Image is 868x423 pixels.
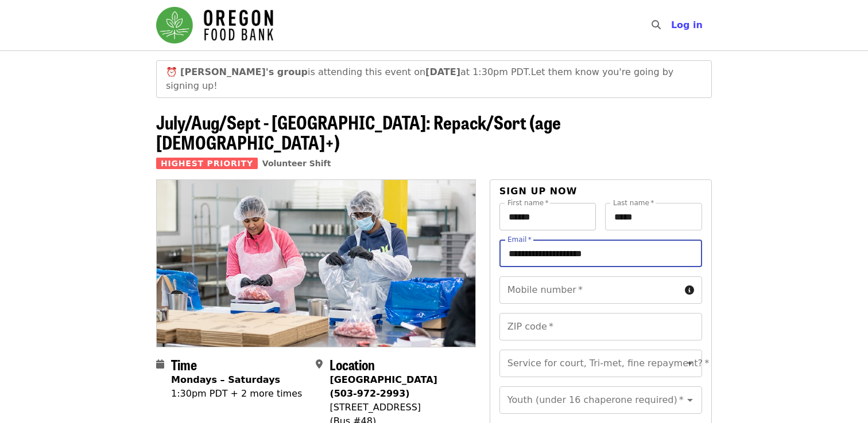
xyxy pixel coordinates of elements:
label: Email [507,236,532,243]
input: Last name [605,203,702,230]
span: July/Aug/Sept - [GEOGRAPHIC_DATA]: Repack/Sort (age [DEMOGRAPHIC_DATA]+) [156,108,561,155]
span: Sign up now [499,186,578,197]
input: ZIP code [499,313,702,340]
i: circle-info icon [685,285,694,296]
span: is attending this event on at 1:30pm PDT. [180,66,531,77]
label: First name [507,199,549,206]
input: Mobile number [499,276,680,304]
input: Search [668,11,677,39]
span: clock emoji [166,66,177,77]
img: Oregon Food Bank - Home [156,7,273,44]
strong: [DATE] [425,66,460,77]
button: Open [682,392,698,408]
span: Log in [671,19,703,30]
button: Open [682,355,698,371]
span: Location [330,354,375,374]
img: July/Aug/Sept - Beaverton: Repack/Sort (age 10+) organized by Oregon Food Bank [157,180,475,346]
button: Log in [662,14,712,37]
i: calendar icon [156,359,164,370]
span: Time [171,354,197,374]
input: Email [499,240,702,267]
strong: Mondays – Saturdays [171,374,280,385]
label: Last name [613,199,654,206]
div: 1:30pm PDT + 2 more times [171,387,302,401]
strong: [GEOGRAPHIC_DATA] (503-972-2993) [330,374,437,399]
input: First name [499,203,596,230]
span: Highest Priority [156,158,258,169]
i: search icon [652,19,661,30]
a: Volunteer Shift [262,159,331,168]
i: map-marker-alt icon [316,359,323,370]
strong: [PERSON_NAME]'s group [180,66,308,77]
div: [STREET_ADDRESS] [330,401,466,414]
